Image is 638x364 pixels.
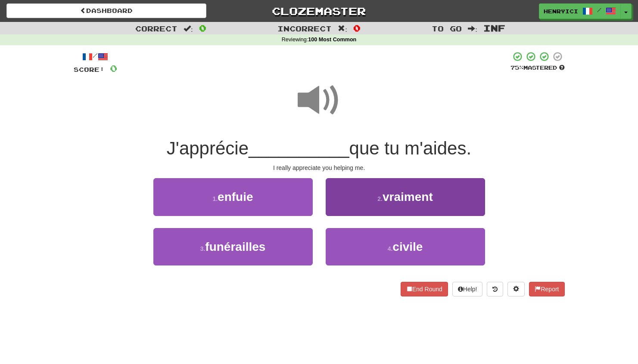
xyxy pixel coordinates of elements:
span: funérailles [205,240,265,253]
span: : [184,25,193,32]
small: 3 . [200,245,205,252]
small: 1 . [212,195,218,202]
span: 0 [353,23,361,33]
span: 75 % [510,64,523,71]
a: Dashboard [6,3,206,18]
span: civile [392,240,423,253]
span: vraiment [383,190,433,204]
span: Correct [135,24,177,33]
span: J'apprécie [167,138,249,158]
small: 4 . [388,245,393,252]
span: 0 [199,23,206,33]
button: 4.civile [326,228,485,265]
span: Henryici [544,7,578,15]
span: Incorrect [277,24,332,33]
div: / [74,51,117,62]
button: End Round [401,282,448,296]
div: Mastered [510,64,565,72]
span: : [468,25,477,32]
button: 2.vraiment [326,178,485,216]
span: To go [432,24,462,33]
span: / [597,7,601,13]
button: 3.funérailles [153,228,313,265]
button: 1.enfuie [153,178,313,216]
button: Help! [452,282,483,296]
strong: 100 Most Common [308,37,356,43]
a: Clozemaster [219,3,419,19]
button: Report [529,282,564,296]
a: Henryici / [539,3,621,19]
span: 0 [110,63,117,74]
span: enfuie [218,190,253,204]
span: que tu m'aides. [349,138,472,158]
span: Score: [74,66,105,73]
button: Round history (alt+y) [487,282,503,296]
span: : [338,25,347,32]
small: 2 . [377,195,383,202]
span: __________ [249,138,349,158]
span: Inf [483,23,505,33]
div: I really appreciate you helping me. [74,163,565,172]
